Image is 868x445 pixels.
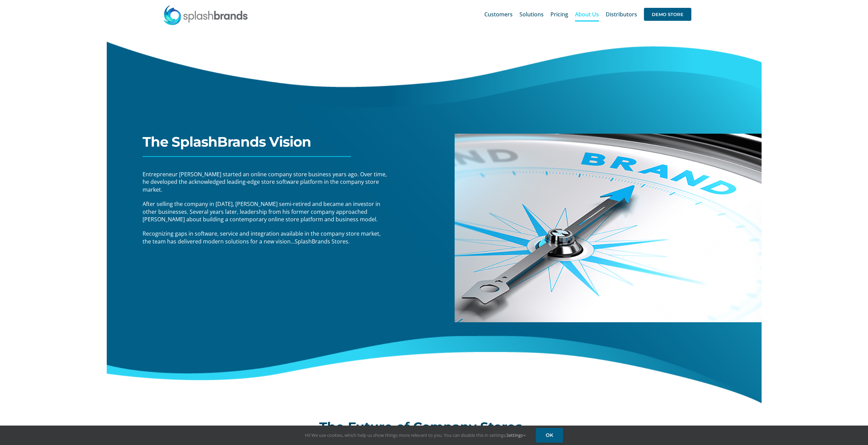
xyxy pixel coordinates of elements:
[143,200,380,223] span: After selling the company in [DATE], [PERSON_NAME] semi-retired and became an investor in other b...
[143,230,381,245] span: Recognizing gaps in software, service and integration available in the company store market, the ...
[550,12,568,17] span: Pricing
[506,432,526,438] a: Settings
[484,3,691,25] nav: Main Menu
[536,428,563,443] a: OK
[606,3,637,25] a: Distributors
[550,3,568,25] a: Pricing
[143,133,311,150] span: The SplashBrands Vision
[319,420,548,434] h2: The Future of Company Stores
[644,8,691,21] span: DEMO STORE
[484,12,513,17] span: Customers
[484,3,513,25] a: Customers
[143,170,387,193] span: Entrepreneur [PERSON_NAME] started an online company store business years ago. Over time, he deve...
[606,12,637,17] span: Distributors
[163,5,248,25] img: SplashBrands.com Logo
[575,12,599,17] span: About Us
[305,432,526,438] span: Hi! We use cookies, which help us show things more relevant to you. You can disable this in setti...
[455,134,762,322] img: about-us-brand-image-900-x-533
[519,12,544,17] span: Solutions
[644,3,691,25] a: DEMO STORE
